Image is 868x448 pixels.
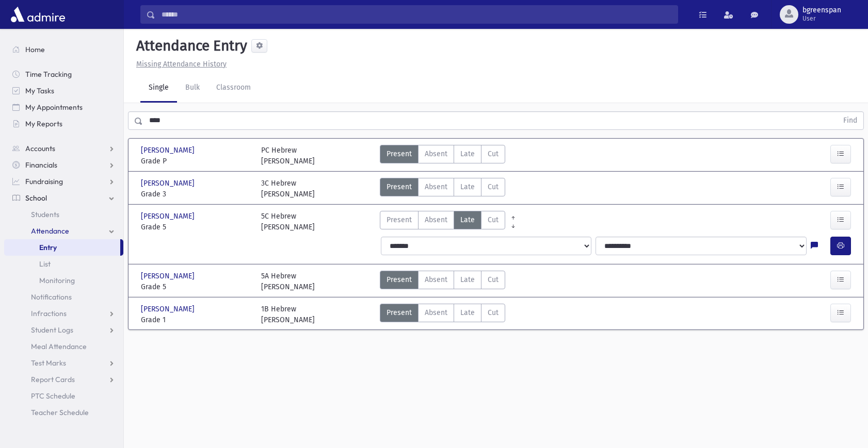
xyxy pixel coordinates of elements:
[39,259,51,269] span: List
[4,404,123,421] a: Teacher Schedule
[425,307,447,318] span: Absent
[261,271,315,292] div: 5A Hebrew [PERSON_NAME]
[31,358,66,368] span: Test Marks
[141,222,251,233] span: Grade 5
[4,338,123,355] a: Meal Attendance
[488,181,499,192] span: Cut
[31,391,75,401] span: PTC Schedule
[4,371,123,388] a: Report Cards
[25,70,72,79] span: Time Tracking
[261,145,315,167] div: PC Hebrew [PERSON_NAME]
[177,74,208,103] a: Bulk
[4,115,123,132] a: My Reports
[802,14,841,23] span: User
[802,6,841,14] span: bgreenspan
[132,37,247,55] h5: Attendance Entry
[31,292,72,302] span: Notifications
[387,181,412,192] span: Present
[31,226,69,236] span: Attendance
[425,274,447,285] span: Absent
[4,66,123,82] a: Time Tracking
[141,314,251,325] span: Grade 1
[25,144,55,153] span: Accounts
[488,274,499,285] span: Cut
[31,325,73,335] span: Student Logs
[380,271,505,292] div: AttTypes
[380,211,505,233] div: AttTypes
[460,307,475,318] span: Late
[39,276,75,285] span: Monitoring
[261,304,315,325] div: 1B Hebrew [PERSON_NAME]
[387,307,412,318] span: Present
[425,148,447,159] span: Absent
[4,289,123,305] a: Notifications
[25,193,47,203] span: School
[4,272,123,289] a: Monitoring
[380,145,505,167] div: AttTypes
[141,281,251,292] span: Grade 5
[380,304,505,325] div: AttTypes
[460,274,475,285] span: Late
[4,140,123,157] a: Accounts
[31,408,89,417] span: Teacher Schedule
[25,177,63,186] span: Fundraising
[39,243,57,252] span: Entry
[488,214,499,225] span: Cut
[31,375,75,384] span: Report Cards
[4,322,123,338] a: Student Logs
[31,342,87,351] span: Meal Attendance
[141,211,197,222] span: [PERSON_NAME]
[387,214,412,225] span: Present
[4,157,123,173] a: Financials
[4,305,123,322] a: Infractions
[8,4,68,25] img: AdmirePro
[460,148,475,159] span: Late
[31,210,59,219] span: Students
[4,388,123,404] a: PTC Schedule
[141,271,197,281] span: [PERSON_NAME]
[141,189,251,200] span: Grade 3
[140,74,177,103] a: Single
[31,309,67,318] span: Infractions
[460,214,475,225] span: Late
[425,181,447,192] span: Absent
[837,112,863,129] button: Find
[4,256,123,272] a: List
[141,145,197,156] span: [PERSON_NAME]
[4,41,123,58] a: Home
[488,307,499,318] span: Cut
[380,178,505,200] div: AttTypes
[141,156,251,167] span: Grade P
[208,74,259,103] a: Classroom
[4,355,123,371] a: Test Marks
[387,274,412,285] span: Present
[261,178,315,200] div: 3C Hebrew [PERSON_NAME]
[132,60,227,69] a: Missing Attendance History
[4,190,123,206] a: School
[136,60,227,69] u: Missing Attendance History
[25,119,62,128] span: My Reports
[4,99,123,115] a: My Appointments
[425,214,447,225] span: Absent
[4,206,123,223] a: Students
[25,45,45,54] span: Home
[4,82,123,99] a: My Tasks
[155,5,678,24] input: Search
[460,181,475,192] span: Late
[488,148,499,159] span: Cut
[261,211,315,233] div: 5C Hebrew [PERSON_NAME]
[4,239,120,256] a: Entry
[25,160,57,170] span: Financials
[25,103,83,112] span: My Appointments
[25,86,54,95] span: My Tasks
[387,148,412,159] span: Present
[141,304,197,314] span: [PERSON_NAME]
[4,223,123,239] a: Attendance
[141,178,197,189] span: [PERSON_NAME]
[4,173,123,190] a: Fundraising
